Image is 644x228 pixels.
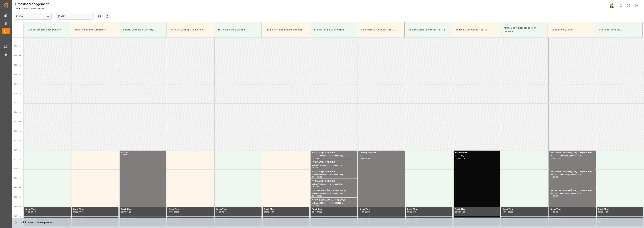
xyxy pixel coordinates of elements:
div: 07:00 [312,176,317,178]
div: 09:30 [604,211,608,213]
div: Break Time [360,217,403,221]
div: 07:00 [550,176,555,178]
div: Break Time [360,208,403,211]
div: - [317,186,317,187]
span: 00:30 Hr [14,45,21,47]
span: 04:30 Hr [14,121,21,123]
div: NTC PREMIUM [DATE]+3+TE BULK; [312,189,356,192]
div: 09:00 [556,195,561,197]
div: 06:00 [360,157,364,159]
div: NTC [DATE] +2+TE BULK; [312,180,356,183]
button: open menu [45,14,50,19]
div: Break Time [503,217,546,221]
div: 09:30 [460,211,465,213]
div: 07:30 [312,186,317,187]
div: Main ref : , [360,155,403,157]
div: NTC PREMIUM [DATE] 50kg (x25) NLA MTO; [550,151,594,155]
div: 06:00 [455,157,460,159]
div: Mineral fertilizer production delivery [502,25,545,35]
div: Main ref : , [455,155,499,157]
div: Break Time [407,217,451,221]
div: Break Time [550,208,594,211]
div: - [412,211,413,213]
div: 06:30 [317,157,322,159]
div: 09:00 [550,211,555,213]
div: 08:00 [312,195,317,197]
div: - [555,176,556,178]
div: - [364,157,365,159]
p: Click here to exit role preview. [21,219,53,226]
button: close role preview [13,219,20,226]
span: 04:00 Hr [14,111,21,113]
div: - [555,211,556,213]
div: Container Loading 2 [598,27,640,33]
div: 06:00 [550,157,555,159]
div: - [317,176,317,178]
div: 09:00 [25,211,30,213]
div: - [603,211,604,213]
div: Break Time [312,217,356,221]
div: 09:00 [503,211,508,213]
div: 09:30 [222,211,227,213]
div: - [269,211,269,213]
input: Type to search/select [14,13,52,20]
button: Help Center [625,2,632,9]
div: 09:30 [79,211,84,213]
div: Main ref : 4500000131, 2000000058; [312,164,356,167]
div: Break Time [73,208,117,211]
div: Nitric Acid Bulk Loading [217,27,259,33]
div: 09:00 [121,211,126,213]
div: Break Time [25,208,69,211]
div: - [78,211,79,213]
div: 09:00 [317,205,322,206]
div: - [460,211,460,213]
div: Main ref : 4500000819, 2000000613; [550,173,594,176]
img: Screenshot%202023-09-29%20at%2010.02.21.png_1712312052.png [609,3,615,8]
div: - [364,211,365,213]
div: Bulkship Unloading Hall 3B [455,27,497,33]
div: Paletts Loading & Delivery 1 [74,27,116,33]
span: 02:30 Hr [14,83,21,85]
div: NTC [DATE] +2+TE BULK; [312,151,356,155]
div: 09:00 [264,211,269,213]
div: Liquid Fert Site Bulk Delivery [26,27,68,33]
div: 09:00 [312,211,317,213]
div: 09:00 [73,211,78,213]
span: 01:00 Hr [14,55,21,57]
div: 09:30 [365,211,370,213]
div: Break Time [169,217,212,221]
div: Timeslot Management [15,2,49,7]
div: 21:00 [126,154,131,156]
div: 09:30 [126,211,131,213]
span: 03:00 Hr [14,92,21,94]
div: Liquid Fert Site Paletts Delivery [264,27,306,33]
span: 03:30 Hr [14,102,21,104]
div: 06:00 [121,154,126,156]
div: - [317,157,317,159]
div: 09:30 [556,211,561,213]
div: - [30,211,31,213]
div: Break Time [216,217,260,221]
span: 07:30 Hr [14,177,21,179]
div: 07:30 [317,176,322,178]
div: Bulk Material Unloading Hall 3B [407,27,449,33]
div: - [555,195,556,197]
div: 09:00 [598,211,603,213]
div: 09:30 [317,211,322,213]
div: 07:00 [317,167,322,168]
div: 06:30 [312,167,317,168]
div: Main ref : 4500000135, 2000000058; [312,155,356,157]
input: DD.MM.YYYY [56,13,94,20]
div: Break Time [312,208,356,211]
span: 08:30 Hr [14,196,21,198]
div: Kaliumsulfat [455,151,499,155]
div: Break Time [121,208,165,211]
div: - [317,205,317,206]
div: Break Time [216,208,260,211]
div: NTC [DATE] +2+TE BULK; [312,161,356,164]
div: - [317,167,317,168]
div: 21:00 [365,157,370,159]
span: 09:00 Hr [14,206,21,207]
div: NTC PREMIUM [DATE]+3+TE BULK; [312,198,356,202]
div: Break Time [455,217,499,221]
